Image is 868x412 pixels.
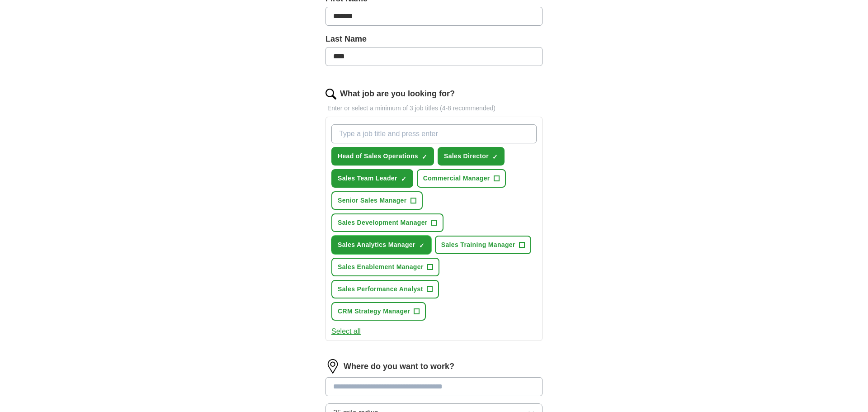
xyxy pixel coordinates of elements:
img: location.png [325,359,340,374]
button: CRM Strategy Manager [331,302,426,321]
input: Type a job title and press enter [331,124,537,143]
img: search.png [325,89,336,99]
span: Sales Team Leader [338,174,397,183]
span: CRM Strategy Manager [338,307,410,316]
span: Head of Sales Operations [338,152,418,161]
button: Sales Training Manager [435,236,531,254]
button: Head of Sales Operations✓ [331,147,434,166]
button: Sales Enablement Manager [331,258,439,276]
span: ✓ [419,242,425,249]
button: Sales Analytics Manager✓ [331,236,431,254]
span: ✓ [492,153,498,161]
button: Sales Performance Analyst [331,280,439,298]
button: Sales Director✓ [438,147,505,166]
label: Last Name [325,33,542,45]
span: ✓ [401,175,406,183]
button: Senior Sales Manager [331,191,423,210]
button: Sales Development Manager [331,213,443,232]
span: Sales Analytics Manager [338,240,415,250]
span: Sales Development Manager [338,218,428,227]
span: Commercial Manager [423,174,490,183]
label: What job are you looking for? [340,88,455,100]
span: Senior Sales Manager [338,196,407,205]
button: Select all [331,326,361,337]
button: Sales Team Leader✓ [331,169,413,188]
span: Sales Enablement Manager [338,262,424,272]
span: ✓ [422,153,427,161]
label: Where do you want to work? [344,360,454,373]
span: Sales Performance Analyst [338,284,423,294]
span: Sales Director [444,152,489,161]
p: Enter or select a minimum of 3 job titles (4-8 recommended) [325,104,542,113]
button: Commercial Manager [417,169,506,188]
span: Sales Training Manager [441,240,515,250]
